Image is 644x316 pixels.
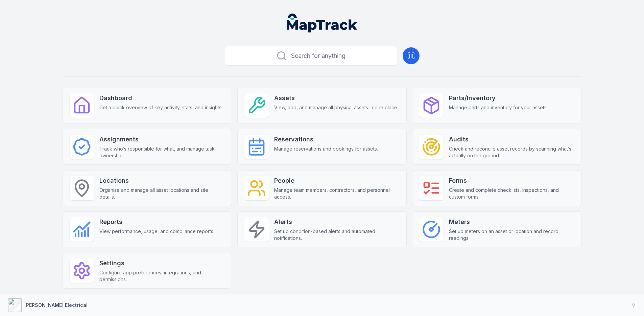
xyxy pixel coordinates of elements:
strong: Forms [449,176,574,185]
strong: [PERSON_NAME] Electrical [24,302,88,308]
strong: People [274,176,400,185]
a: MetersSet up meters on an asset or location and record readings. [412,211,581,247]
span: View, add, and manage all physical assets in one place. [274,104,398,111]
a: SettingsConfigure app preferences, integrations, and permissions. [63,253,232,289]
a: ReportsView performance, usage, and compliance reports. [63,211,232,247]
span: Get a quick overview of key activity, stats, and insights. [99,104,222,111]
span: Manage parts and inventory for your assets. [449,104,548,111]
strong: Meters [449,217,574,227]
strong: Audits [449,135,574,144]
button: Search for anything [225,46,397,66]
strong: Locations [99,176,225,185]
a: FormsCreate and complete checklists, inspections, and custom forms. [412,170,581,206]
span: Manage reservations and bookings for assets. [274,145,378,152]
a: DashboardGet a quick overview of key activity, stats, and insights. [63,88,232,123]
strong: Settings [99,258,225,268]
strong: Assets [274,93,398,103]
strong: Parts/Inventory [449,93,548,103]
strong: Assignments [99,135,225,144]
a: AuditsCheck and reconcile asset records by scanning what’s actually on the ground. [412,129,581,165]
span: Search for anything [291,51,345,61]
a: Parts/InventoryManage parts and inventory for your assets. [412,88,581,123]
strong: Alerts [274,217,400,227]
span: Track who’s responsible for what, and manage task ownership. [99,145,225,159]
a: AssignmentsTrack who’s responsible for what, and manage task ownership. [63,129,232,165]
span: Create and complete checklists, inspections, and custom forms. [449,187,574,200]
strong: Reservations [274,135,378,144]
a: ReservationsManage reservations and bookings for assets. [237,129,407,165]
span: Set up condition-based alerts and automated notifications. [274,228,400,242]
a: LocationsOrganise and manage all asset locations and site details. [63,170,232,206]
span: Set up meters on an asset or location and record readings. [449,228,574,242]
span: Check and reconcile asset records by scanning what’s actually on the ground. [449,145,574,159]
a: AssetsView, add, and manage all physical assets in one place. [237,88,407,123]
nav: Global [276,14,368,32]
span: Configure app preferences, integrations, and permissions. [99,269,225,283]
span: Manage team members, contractors, and personnel access. [274,187,400,200]
strong: Dashboard [99,93,222,103]
span: Organise and manage all asset locations and site details. [99,187,225,200]
a: PeopleManage team members, contractors, and personnel access. [237,170,407,206]
strong: Reports [99,217,214,227]
span: View performance, usage, and compliance reports. [99,228,214,235]
a: AlertsSet up condition-based alerts and automated notifications. [237,211,407,247]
